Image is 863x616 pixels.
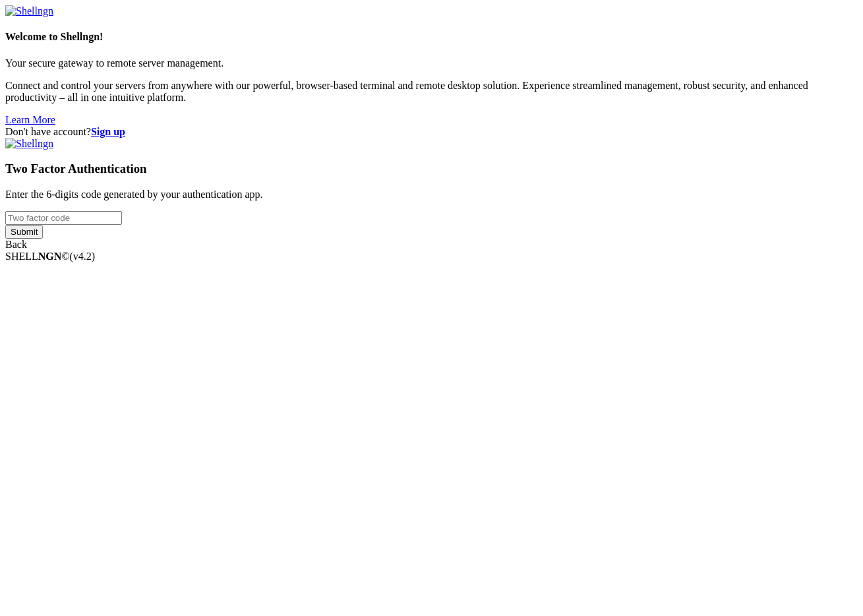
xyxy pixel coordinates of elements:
[38,251,62,262] b: NGN
[5,162,858,176] h3: Two Factor Authentication
[5,225,43,239] input: Submit
[5,138,53,150] img: Shellngn
[5,239,27,250] a: Back
[5,189,858,200] p: Enter the 6-digits code generated by your authentication app.
[5,5,53,17] img: Shellngn
[5,80,858,104] p: Connect and control your servers from anywhere with our powerful, browser-based terminal and remo...
[5,114,55,125] a: Learn More
[91,126,125,137] a: Sign up
[5,31,858,43] h4: Welcome to Shellngn!
[5,251,95,262] span: SHELL ©
[5,126,858,138] div: Don't have account?
[5,211,122,225] input: Two factor code
[70,251,96,262] span: 4.2.0
[5,57,858,69] p: Your secure gateway to remote server management.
